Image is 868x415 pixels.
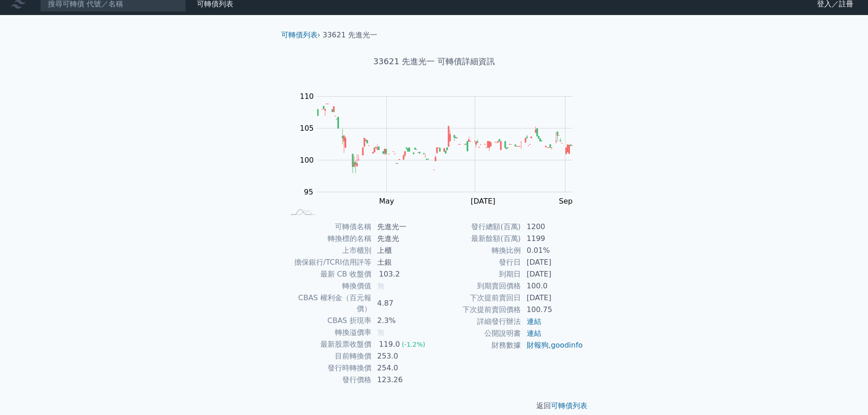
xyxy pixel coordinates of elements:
td: 目前轉換價 [285,350,372,362]
tspan: 110 [300,92,314,101]
div: 103.2 [377,269,402,280]
td: 轉換比例 [434,245,521,256]
td: 下次提前賣回日 [434,292,521,304]
span: 無 [377,328,385,337]
td: 發行時轉換價 [285,362,372,374]
tspan: Sep [559,197,573,205]
td: 公開說明書 [434,328,521,339]
td: 2.3% [372,315,434,327]
td: 發行價格 [285,374,372,386]
td: 1199 [521,233,584,245]
td: 轉換標的名稱 [285,233,372,245]
td: [DATE] [521,268,584,280]
td: 100.0 [521,280,584,292]
h1: 33621 先進光一 可轉債詳細資訊 [274,55,595,68]
td: 發行日 [434,256,521,268]
td: 先進光一 [372,221,434,233]
td: 發行總額(百萬) [434,221,521,233]
td: 1200 [521,221,584,233]
td: , [521,339,584,351]
td: 財務數據 [434,339,521,351]
td: CBAS 權利金（百元報價） [285,292,372,315]
td: [DATE] [521,292,584,304]
li: 33621 先進光一 [323,30,377,41]
td: 轉換價值 [285,280,372,292]
td: 100.75 [521,304,584,316]
td: 到期賣回價格 [434,280,521,292]
td: 擔保銀行/TCRI信用評等 [285,256,372,268]
a: goodinfo [551,341,583,349]
td: 4.87 [372,292,434,315]
tspan: May [379,197,394,205]
tspan: 105 [300,124,314,133]
td: 最新餘額(百萬) [434,233,521,245]
tspan: [DATE] [471,197,495,205]
a: 可轉債列表 [281,31,318,39]
li: › [281,30,320,41]
td: 123.26 [372,374,434,386]
td: 到期日 [434,268,521,280]
td: 詳細發行辦法 [434,316,521,328]
td: 下次提前賣回價格 [434,304,521,316]
td: [DATE] [521,256,584,268]
td: CBAS 折現率 [285,315,372,327]
td: 轉換溢價率 [285,327,372,338]
a: 連結 [527,317,541,326]
td: 土銀 [372,256,434,268]
tspan: 95 [304,188,313,196]
td: 先進光 [372,233,434,245]
td: 最新股票收盤價 [285,338,372,350]
g: Chart [295,92,586,205]
div: 聊天小工具 [822,371,868,415]
iframe: Chat Widget [822,371,868,415]
td: 0.01% [521,245,584,256]
td: 253.0 [372,350,434,362]
a: 財報狗 [527,341,549,349]
div: 119.0 [377,339,402,350]
td: 可轉債名稱 [285,221,372,233]
td: 最新 CB 收盤價 [285,268,372,280]
p: 返回 [274,400,595,411]
td: 254.0 [372,362,434,374]
td: 上櫃 [372,245,434,256]
a: 可轉債列表 [551,401,587,410]
span: 無 [377,282,385,290]
tspan: 100 [300,156,314,164]
td: 上市櫃別 [285,245,372,256]
span: (-1.2%) [402,341,426,348]
a: 連結 [527,329,541,338]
